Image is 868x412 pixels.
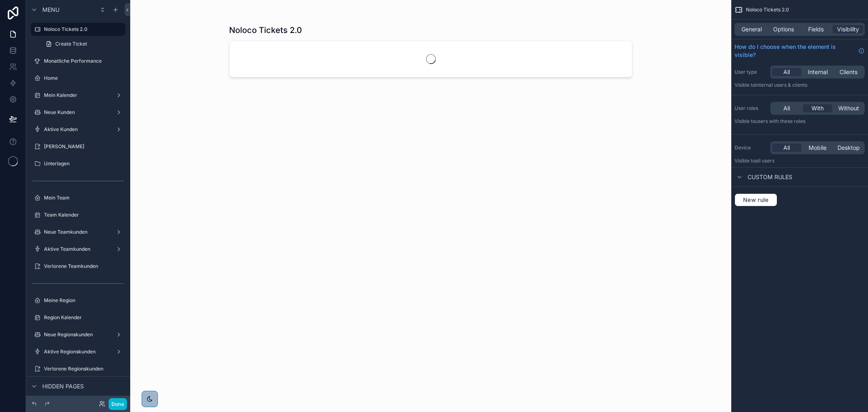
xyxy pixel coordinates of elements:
[42,382,84,390] span: Hidden pages
[41,37,125,50] a: Create Ticket
[735,43,855,59] span: How do I choose when the element is visible?
[44,126,112,133] label: Aktive Kunden
[740,196,772,204] span: New rule
[44,160,124,167] label: Unterlagen
[31,208,125,221] a: Team Kalender
[840,68,857,76] span: Clients
[31,89,125,102] a: Mein Kalender
[735,193,777,206] button: New rule
[44,229,112,235] label: Neue Teamkunden
[31,226,125,239] a: Neue Teamkunden
[746,7,789,13] span: Noloco Tickets 2.0
[811,104,824,112] span: With
[809,144,826,152] span: Mobile
[31,140,125,153] a: [PERSON_NAME]
[755,158,774,164] span: all users
[44,331,112,338] label: Neue Regionskunden
[837,144,860,152] span: Desktop
[44,246,112,252] label: Aktive Teamkunden
[31,23,125,36] a: Noloco Tickets 2.0
[44,26,120,33] label: Noloco Tickets 2.0
[783,144,790,152] span: All
[31,362,125,375] a: Verlorene Regionskunden
[838,104,859,112] span: Without
[44,143,124,150] label: [PERSON_NAME]
[735,118,865,125] p: Visible to
[44,92,112,99] label: Mein Kalender
[31,72,125,85] a: Home
[44,348,112,355] label: Aktive Regionskunden
[755,118,805,124] span: Users with these roles
[31,191,125,204] a: Mein Team
[808,25,824,33] span: Fields
[783,104,790,112] span: All
[741,25,762,33] span: General
[783,68,790,76] span: All
[44,314,124,321] label: Region Kalender
[44,212,124,218] label: Team Kalender
[735,105,767,112] label: User roles
[31,311,125,324] a: Region Kalender
[735,69,767,75] label: User type
[55,41,87,47] span: Create Ticket
[31,243,125,256] a: Aktive Teamkunden
[44,75,124,81] label: Home
[31,328,125,341] a: Neue Regionskunden
[31,294,125,307] a: Meine Region
[837,25,859,33] span: Visibility
[31,123,125,136] a: Aktive Kunden
[735,82,865,88] p: Visible to
[748,173,792,181] span: Custom rules
[31,106,125,119] a: Neue Kunden
[109,398,127,410] button: Done
[31,345,125,358] a: Aktive Regionskunden
[735,43,865,59] a: How do I choose when the element is visible?
[31,157,125,170] a: Unterlagen
[44,263,124,270] label: Verlorene Teamkunden
[31,55,125,68] a: Monatliche Performance
[755,82,807,88] span: Internal users & clients
[773,25,794,33] span: Options
[44,297,124,304] label: Meine Region
[808,68,828,76] span: Internal
[42,6,59,14] span: Menu
[44,109,112,116] label: Neue Kunden
[44,195,124,201] label: Mein Team
[31,260,125,273] a: Verlorene Teamkunden
[44,58,124,64] label: Monatliche Performance
[44,366,124,372] label: Verlorene Regionskunden
[735,145,767,151] label: Device
[735,158,865,164] p: Visible to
